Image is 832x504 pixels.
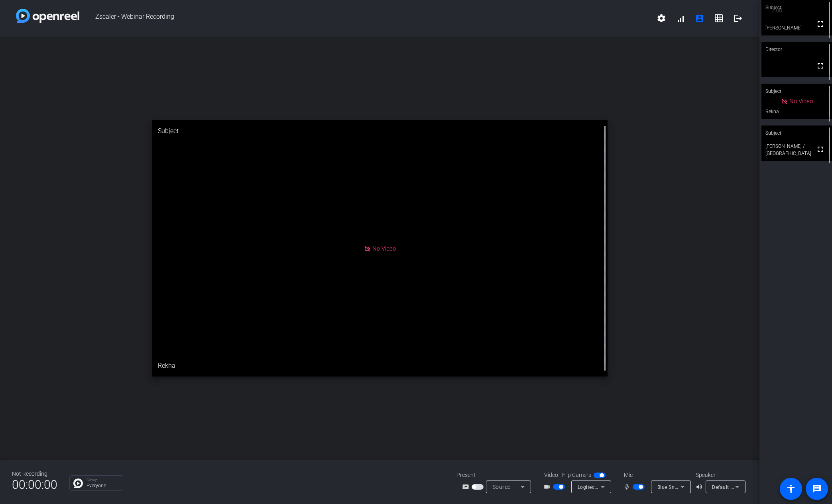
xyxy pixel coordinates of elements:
[761,126,832,141] div: Subject
[657,484,720,490] span: Blue Snowball (0d8c:0005)
[543,482,553,492] mat-icon: videocam_outline
[786,484,796,494] mat-icon: accessibility
[462,482,472,492] mat-icon: screen_share_outline
[712,484,808,490] span: Default - MacBook Pro Speakers (Built-in)
[12,470,57,478] div: Not Recording
[12,475,57,494] span: 00:00:00
[733,14,743,23] mat-icon: logout
[578,484,657,490] span: Logitech StreamCam (046d:0893)
[562,471,592,479] span: Flip Camera
[623,482,633,492] mat-icon: mic_none
[714,14,724,23] mat-icon: grid_on
[456,471,536,479] div: Present
[79,9,652,28] span: Zscaler - Webinar Recording
[492,484,511,490] span: Source
[657,14,666,23] mat-icon: settings
[695,14,704,23] mat-icon: account_box
[372,245,396,252] span: No Video
[616,471,696,479] div: Mic
[696,471,743,479] div: Speaker
[812,484,822,494] mat-icon: message
[761,84,832,99] div: Subject
[761,42,832,57] div: Director
[816,19,825,29] mat-icon: fullscreen
[816,145,825,154] mat-icon: fullscreen
[789,98,813,105] span: No Video
[87,483,119,488] p: Everyone
[87,478,119,482] p: Group
[73,479,83,488] img: Chat Icon
[16,9,79,23] img: white-gradient.svg
[544,471,558,479] span: Video
[816,61,825,71] mat-icon: fullscreen
[152,120,608,142] div: Subject
[696,482,705,492] mat-icon: volume_up
[671,9,690,28] button: signal_cellular_alt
